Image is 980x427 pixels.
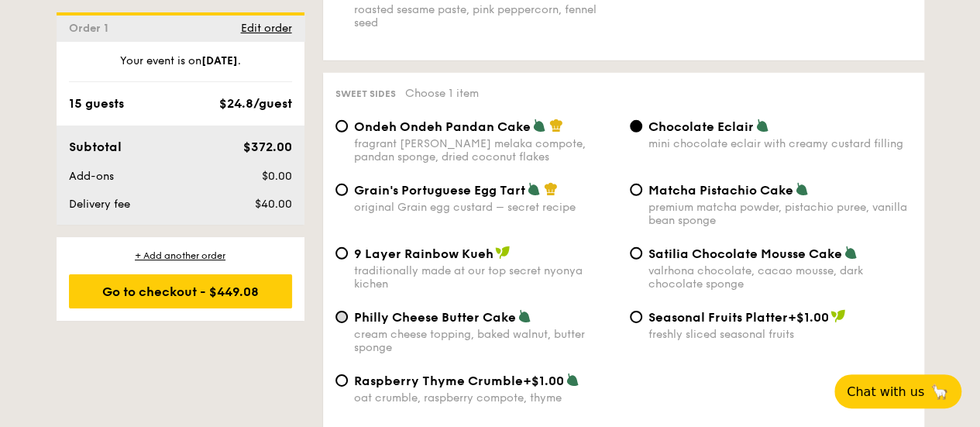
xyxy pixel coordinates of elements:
span: Ondeh Ondeh Pandan Cake [354,119,531,134]
input: Satilia Chocolate Mousse Cakevalrhona chocolate, cacao mousse, dark chocolate sponge [630,247,642,260]
span: +$1.00 [788,310,829,325]
span: Matcha Pistachio Cake [648,183,793,198]
span: Sweet sides [335,88,396,99]
div: roasted sesame paste, pink peppercorn, fennel seed [354,3,617,29]
div: Go to checkout - $449.08 [69,274,292,308]
span: 🦙 [930,383,949,401]
span: Satilia Chocolate Mousse Cake [648,246,842,261]
span: Chat with us [847,384,924,399]
img: icon-chef-hat.a58ddaea.svg [544,182,558,196]
input: Raspberry Thyme Crumble+$1.00oat crumble, raspberry compote, thyme [335,374,348,387]
input: Grain's Portuguese Egg Tartoriginal Grain egg custard – secret recipe [335,184,348,196]
div: oat crumble, raspberry compote, thyme [354,391,617,405]
span: $0.00 [261,170,291,183]
img: icon-vegetarian.fe4039eb.svg [795,182,809,196]
span: +$1.00 [523,374,564,388]
span: Delivery fee [69,198,130,211]
span: Edit order [241,22,292,35]
span: Chocolate Eclair [648,119,754,134]
span: Philly Cheese Butter Cake [354,310,516,325]
img: icon-vegan.f8ff3823.svg [495,246,511,260]
img: icon-chef-hat.a58ddaea.svg [549,119,563,133]
span: $372.00 [242,139,291,154]
div: traditionally made at our top secret nyonya kichen [354,264,617,291]
div: 15 guests [69,95,124,113]
img: icon-vegetarian.fe4039eb.svg [518,309,531,323]
div: mini chocolate eclair with creamy custard filling [648,137,912,150]
img: icon-vegan.f8ff3823.svg [830,309,846,323]
img: icon-vegetarian.fe4039eb.svg [527,182,541,196]
img: icon-vegetarian.fe4039eb.svg [755,119,769,133]
span: Subtotal [69,139,122,154]
input: Seasonal Fruits Platter+$1.00freshly sliced seasonal fruits [630,311,642,323]
span: Choose 1 item [405,87,479,100]
div: $24.8/guest [219,95,292,113]
div: premium matcha powder, pistachio puree, vanilla bean sponge [648,201,912,227]
span: Grain's Portuguese Egg Tart [354,183,525,198]
button: Chat with us🦙 [834,374,961,408]
span: Seasonal Fruits Platter [648,310,788,325]
div: freshly sliced seasonal fruits [648,328,912,341]
input: Matcha Pistachio Cakepremium matcha powder, pistachio puree, vanilla bean sponge [630,184,642,196]
span: 9 Layer Rainbow Kueh [354,246,493,261]
input: Philly Cheese Butter Cakecream cheese topping, baked walnut, butter sponge [335,311,348,323]
div: cream cheese topping, baked walnut, butter sponge [354,328,617,354]
span: Add-ons [69,170,114,183]
div: Your event is on . [69,53,292,82]
div: fragrant [PERSON_NAME] melaka compote, pandan sponge, dried coconut flakes [354,137,617,164]
div: original Grain egg custard – secret recipe [354,201,617,214]
input: Chocolate Eclairmini chocolate eclair with creamy custard filling [630,120,642,133]
img: icon-vegetarian.fe4039eb.svg [844,246,858,260]
input: Ondeh Ondeh Pandan Cakefragrant [PERSON_NAME] melaka compote, pandan sponge, dried coconut flakes [335,120,348,133]
img: icon-vegetarian.fe4039eb.svg [532,119,546,133]
span: Raspberry Thyme Crumble [354,374,523,388]
strong: [DATE] [201,54,238,67]
img: icon-vegetarian.fe4039eb.svg [566,373,579,387]
input: 9 Layer Rainbow Kuehtraditionally made at our top secret nyonya kichen [335,247,348,260]
div: valrhona chocolate, cacao mousse, dark chocolate sponge [648,264,912,291]
span: $40.00 [254,198,291,211]
span: Order 1 [69,22,115,35]
div: + Add another order [69,250,292,262]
